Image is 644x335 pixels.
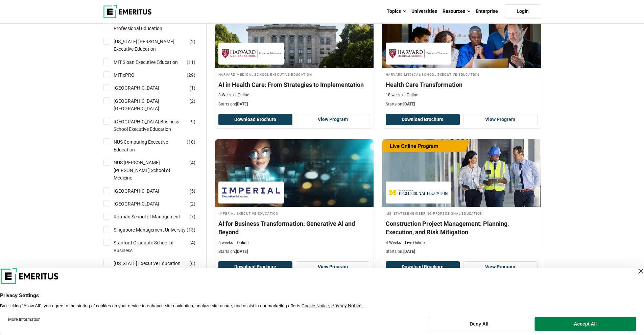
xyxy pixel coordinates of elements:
span: ( ) [187,58,195,66]
img: Harvard Medical School Executive Education [389,46,448,61]
span: 4 [191,240,194,245]
p: Online [235,240,248,246]
span: 9 [191,119,194,124]
a: Healthcare Course by Harvard Medical School Executive Education - October 9, 2025 Harvard Medical... [215,0,374,111]
img: Harvard Medical School Executive Education [222,46,281,61]
span: 7 [191,214,194,219]
h4: Imperial Executive Education [218,210,370,216]
a: Stanford Graduate School of Business [114,239,200,254]
img: Michigan Engineering Professional Education [389,185,448,200]
a: View Program [296,261,370,273]
span: ( ) [189,213,195,220]
h4: Health Care Transformation [386,80,538,89]
a: Singapore Management University [114,226,199,234]
button: Download Brochure [386,261,460,273]
a: [GEOGRAPHIC_DATA] Business School Executive Education [114,118,200,133]
span: 1 [191,85,194,91]
h4: Harvard Medical School Executive Education [386,71,538,77]
h4: [US_STATE] Engineering Professional Education [386,210,538,216]
a: [GEOGRAPHIC_DATA] [114,187,173,195]
span: 10 [188,139,194,145]
span: 2 [191,39,194,44]
span: ( ) [189,38,195,45]
img: Construction Project Management: Planning, Execution, and Risk Mitigation | Online Project Manage... [382,139,541,207]
span: [DATE] [403,249,415,254]
p: Starts on: [386,249,538,255]
p: 4 Weeks [386,240,401,246]
span: [DATE] [236,102,248,106]
span: 2 [191,201,194,207]
p: Live Online [403,240,425,246]
a: View Program [296,114,370,125]
p: Starts on: [218,101,370,107]
a: Rotman School of Management [114,213,194,220]
a: [US_STATE] [PERSON_NAME] Executive Education [114,38,200,53]
p: Online [404,92,418,98]
span: ( ) [189,260,195,267]
h4: AI in Health Care: From Strategies to Implementation [218,80,370,89]
p: 18 weeks [386,92,403,98]
button: Download Brochure [386,114,460,125]
span: ( ) [187,138,195,146]
button: Download Brochure [218,261,293,273]
img: AI in Health Care: From Strategies to Implementation | Online Healthcare Course [215,0,374,68]
span: 13 [188,227,194,233]
span: 5 [191,188,194,194]
span: ( ) [189,187,195,195]
span: 11 [188,59,194,65]
a: MIT Sloan Executive Education [114,58,191,66]
span: 2 [191,98,194,104]
button: Download Brochure [218,114,293,125]
a: Healthcare Course by Harvard Medical School Executive Education - October 9, 2025 Harvard Medical... [382,0,541,111]
a: View Program [463,261,538,273]
a: [US_STATE] Executive Education [114,260,194,267]
a: View Program [463,114,538,125]
span: ( ) [187,71,195,79]
img: Health Care Transformation | Online Healthcare Course [382,0,541,68]
a: [GEOGRAPHIC_DATA] [GEOGRAPHIC_DATA] [114,97,200,113]
a: NUS Computing Executive Education [114,138,200,153]
p: Starts on: [386,101,538,107]
h4: Harvard Medical School Executive Education [218,71,370,77]
span: ( ) [187,226,195,234]
a: [US_STATE] Engineering Professional Education [114,17,200,32]
span: ( ) [189,118,195,125]
img: AI for Business Transformation: Generative AI and Beyond | Online AI and Machine Learning Course [215,139,374,207]
a: Login [504,4,541,19]
span: ( ) [189,159,195,166]
span: ( ) [189,84,195,92]
span: 29 [188,72,194,78]
a: MIT xPRO [114,71,148,79]
span: [DATE] [403,102,415,106]
h4: Construction Project Management: Planning, Execution, and Risk Mitigation [386,219,538,236]
p: 8 Weeks [218,92,234,98]
p: Online [235,92,249,98]
a: Project Management Course by Michigan Engineering Professional Education - October 9, 2025 Michig... [382,139,541,258]
a: AI and Machine Learning Course by Imperial Executive Education - October 9, 2025 Imperial Executi... [215,139,374,258]
p: 6 weeks [218,240,233,246]
span: 4 [191,160,194,165]
span: ( ) [189,239,195,246]
a: [GEOGRAPHIC_DATA] [114,200,173,208]
span: ( ) [189,97,195,105]
span: ( ) [189,200,195,208]
span: 6 [191,261,194,266]
p: Starts on: [218,249,370,255]
img: Imperial Executive Education [222,185,281,200]
span: [DATE] [236,249,248,254]
h4: AI for Business Transformation: Generative AI and Beyond [218,219,370,236]
a: [GEOGRAPHIC_DATA] [114,84,173,92]
a: NUS [PERSON_NAME] [PERSON_NAME] School of Medicine [114,159,200,182]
